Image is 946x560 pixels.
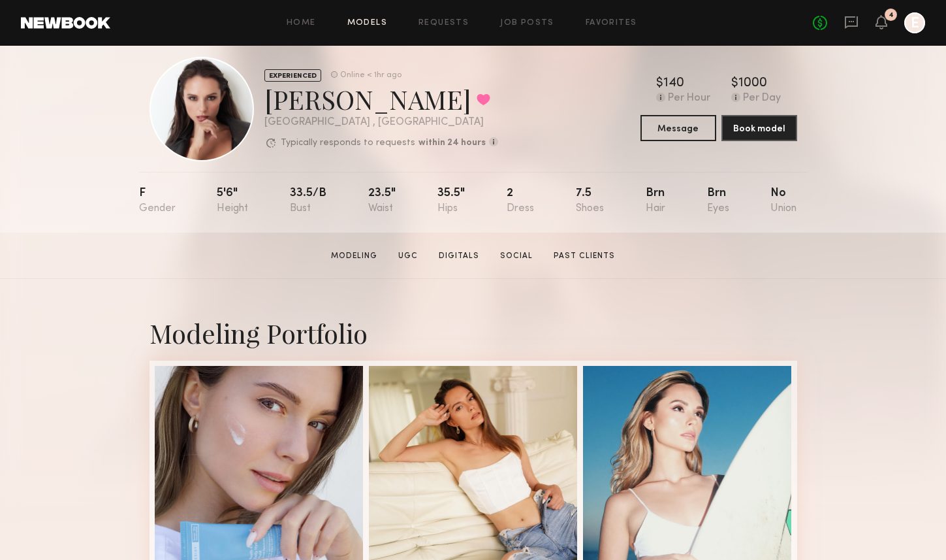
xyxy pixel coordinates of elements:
[889,12,894,19] div: 4
[139,188,176,214] div: F
[646,188,665,214] div: Brn
[668,93,710,105] div: Per Hour
[264,69,321,82] div: EXPERIENCED
[738,77,767,90] div: 1000
[731,77,738,90] div: $
[640,115,716,141] button: Message
[495,250,538,262] a: Social
[507,188,534,214] div: 2
[326,250,383,262] a: Modeling
[217,188,248,214] div: 5'6"
[418,139,486,148] b: within 24 hours
[743,93,781,105] div: Per Day
[340,71,402,80] div: Online < 1hr ago
[347,19,387,27] a: Models
[264,82,498,116] div: [PERSON_NAME]
[500,19,554,27] a: Job Posts
[290,188,326,214] div: 33.5/b
[721,115,797,141] button: Book model
[437,188,465,214] div: 35.5"
[281,139,415,148] p: Typically responds to requests
[904,12,925,33] a: E
[548,250,620,262] a: Past Clients
[663,77,684,90] div: 140
[586,19,637,27] a: Favorites
[656,77,663,90] div: $
[576,188,604,214] div: 7.5
[368,188,396,214] div: 23.5"
[770,188,796,214] div: No
[707,188,729,214] div: Brn
[264,117,498,128] div: [GEOGRAPHIC_DATA] , [GEOGRAPHIC_DATA]
[287,19,316,27] a: Home
[150,316,797,350] div: Modeling Portfolio
[393,250,423,262] a: UGC
[418,19,469,27] a: Requests
[434,250,484,262] a: Digitals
